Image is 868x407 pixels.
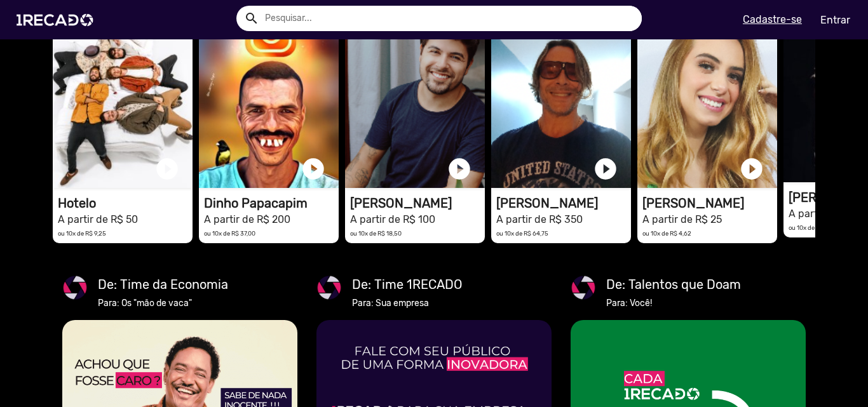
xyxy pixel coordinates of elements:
a: play_circle_filled [739,156,764,182]
mat-card-title: De: Time da Economia [98,275,228,294]
small: A partir de R$ 25 [642,213,722,225]
small: ou 10x de R$ 64,75 [496,230,548,237]
h1: Hotelo [58,196,193,211]
small: ou 10x de R$ 18,50 [350,230,402,237]
a: play_circle_filled [154,156,180,182]
small: A partir de R$ 100 [350,213,435,225]
small: A partir de R$ 350 [496,213,583,225]
video: 1RECADO vídeos dedicados para fãs e empresas [199,4,339,188]
mat-icon: Example home icon [244,11,259,26]
small: ou 10x de R$ 9,25 [789,224,837,231]
a: Entrar [812,9,858,31]
small: ou 10x de R$ 9,25 [58,230,106,237]
a: play_circle_filled [301,156,326,182]
small: ou 10x de R$ 4,62 [642,230,691,237]
button: Example home icon [240,6,262,29]
h1: Dinho Papacapim [204,196,339,211]
a: play_circle_filled [447,156,472,182]
video: 1RECADO vídeos dedicados para fãs e empresas [491,4,631,188]
mat-card-title: De: Talentos que Doam [606,275,741,294]
small: A partir de R$ 50 [58,213,138,225]
mat-card-subtitle: Para: Sua empresa [352,297,463,310]
u: Cadastre-se [743,13,802,25]
small: ou 10x de R$ 37,00 [204,230,255,237]
h1: [PERSON_NAME] [350,196,485,211]
video: 1RECADO vídeos dedicados para fãs e empresas [53,4,193,188]
video: 1RECADO vídeos dedicados para fãs e empresas [345,4,485,188]
mat-card-subtitle: Para: Você! [606,297,741,310]
h1: [PERSON_NAME] [642,196,777,211]
a: play_circle_filled [593,156,618,182]
h1: [PERSON_NAME] [496,196,631,211]
mat-card-subtitle: Para: Os "mão de vaca" [98,297,228,310]
input: Pesquisar... [255,6,642,31]
small: A partir de R$ 200 [204,213,290,225]
video: 1RECADO vídeos dedicados para fãs e empresas [637,4,777,188]
mat-card-title: De: Time 1RECADO [352,275,463,294]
